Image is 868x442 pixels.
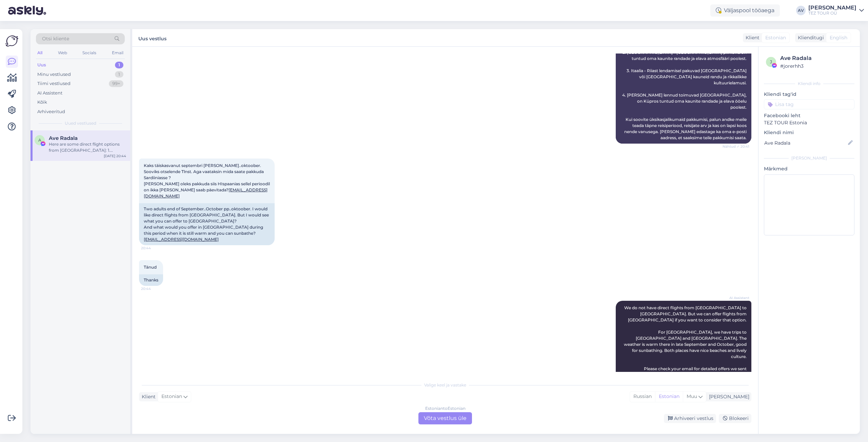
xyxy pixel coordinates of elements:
p: Märkmed [764,165,854,172]
div: 1 [115,62,123,68]
span: Estonian [765,34,786,41]
div: Klient [743,34,759,41]
span: We do not have direct flights from [GEOGRAPHIC_DATA] to [GEOGRAPHIC_DATA]. But we can offer fligh... [624,305,748,383]
span: 20:44 [141,246,166,251]
div: [DATE] 20:44 [104,153,126,159]
input: Lisa nimi [764,139,847,147]
div: Kliendi info [764,81,854,87]
span: Estonian [161,393,182,400]
span: English [830,34,847,41]
a: [EMAIL_ADDRESS][DOMAIN_NAME] [144,237,219,242]
div: Estonian to Estonian [425,405,466,412]
div: Väljaspool tööaega [710,4,780,17]
div: Klienditugi [795,34,824,41]
span: Uued vestlused [65,120,96,126]
span: Ave Radala [49,135,78,141]
div: Web [57,48,68,57]
div: Klient [139,393,156,400]
div: [PERSON_NAME] [808,5,856,10]
span: Muu [687,393,697,399]
div: Kõik [37,99,47,106]
div: Here are some direct flight options from [GEOGRAPHIC_DATA]: 1. [GEOGRAPHIC_DATA]: - [GEOGRAPHIC_D... [49,141,126,153]
label: Uus vestlus [138,33,166,42]
span: Nähtud ✓ 20:41 [723,144,749,149]
span: Tänud [144,265,157,270]
div: Ave Radala [780,54,852,62]
div: Thanks [139,274,163,286]
div: Two adults end of September..October pp..oktoober. I would like direct flights from [GEOGRAPHIC_D... [139,203,275,245]
div: Estonian [655,392,683,402]
span: 20:44 [141,286,166,291]
p: Kliendi nimi [764,129,854,136]
div: TEZ TOUR OÜ [808,10,856,16]
span: j [770,59,772,64]
div: Socials [81,48,98,57]
div: Võta vestlus üle [418,412,472,424]
span: AI Assistent [724,295,749,300]
div: # jorerhh3 [780,62,852,70]
div: Tiimi vestlused [37,80,71,87]
span: Otsi kliente [42,35,69,42]
div: Arhiveeritud [37,108,65,115]
p: TEZ TOUR Estonia [764,119,854,126]
div: Minu vestlused [37,71,71,78]
div: 99+ [109,80,123,87]
div: 1 [115,71,123,78]
div: Blokeeri [719,414,751,423]
div: Russian [630,392,655,402]
div: Arhiveeri vestlus [664,414,716,423]
span: A [38,138,41,143]
div: [PERSON_NAME] [706,393,749,400]
div: AV [796,6,806,15]
div: AI Assistent [37,90,62,97]
div: Email [111,48,125,57]
div: All [36,48,44,57]
p: Facebooki leht [764,112,854,119]
a: [PERSON_NAME]TEZ TOUR OÜ [808,5,864,16]
div: [PERSON_NAME] [764,155,854,161]
input: Lisa tag [764,99,854,109]
div: Uus [37,62,46,68]
span: Kaks täiskasvanut septembri [PERSON_NAME]..oktoober. Sooviks otselende Tlnst. Aga vaataksin mida ... [144,163,271,198]
img: Askly Logo [5,35,18,47]
p: Kliendi tag'id [764,91,854,98]
div: Valige keel ja vastake [139,382,751,388]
